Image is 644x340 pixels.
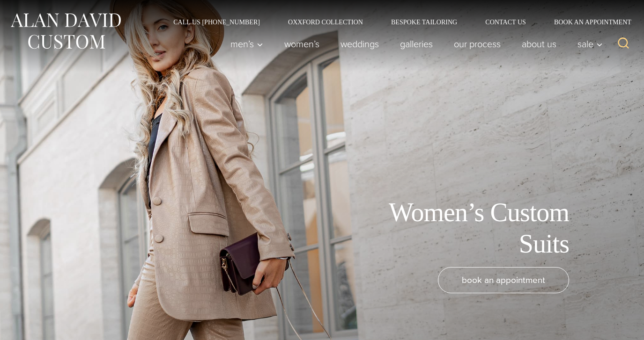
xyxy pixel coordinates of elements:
img: Alan David Custom [9,10,122,52]
span: Men’s [230,39,263,49]
h1: Women’s Custom Suits [358,197,569,260]
a: Call Us [PHONE_NUMBER] [159,19,274,25]
a: book an appointment [438,267,569,293]
a: Oxxford Collection [274,19,377,25]
button: View Search Form [612,33,635,55]
a: weddings [330,35,390,53]
a: Women’s [274,35,330,53]
a: Contact Us [471,19,540,25]
span: book an appointment [462,273,545,287]
a: About Us [511,35,567,53]
a: Our Process [444,35,511,53]
nav: Primary Navigation [220,35,608,53]
a: Galleries [390,35,444,53]
a: Book an Appointment [540,19,635,25]
nav: Secondary Navigation [159,19,635,25]
span: Sale [577,39,603,49]
a: Bespoke Tailoring [377,19,471,25]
